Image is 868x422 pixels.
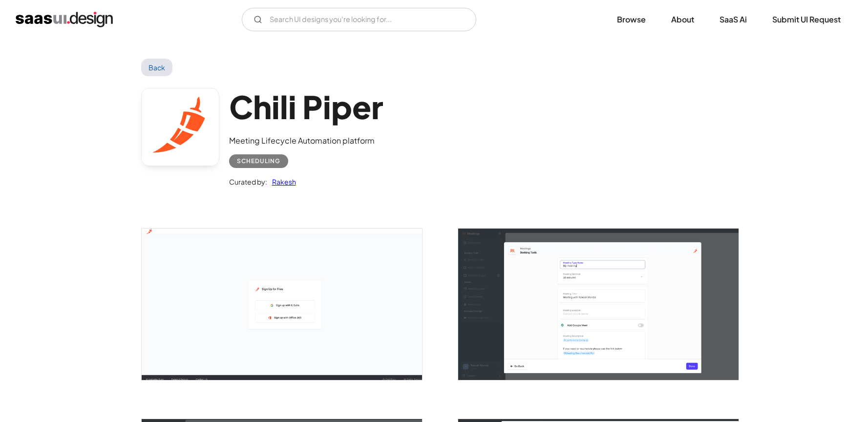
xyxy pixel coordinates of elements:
[458,229,739,380] img: 6016924a7ad9e216f3eebb3c_Chili-Piper-book-meeting-tools-2.jpg
[242,8,476,31] form: Email Form
[16,12,113,27] a: home
[142,229,422,380] a: open lightbox
[237,155,280,167] div: Scheduling
[141,59,173,76] a: Back
[229,176,267,188] div: Curated by:
[229,135,383,147] div: Meeting Lifecycle Automation platform
[242,8,476,31] input: Search UI designs you're looking for...
[761,9,852,30] a: Submit UI Request
[229,88,383,126] h1: Chili Piper
[659,9,706,30] a: About
[605,9,657,30] a: Browse
[458,229,739,380] a: open lightbox
[142,229,422,380] img: 6016924a0cb00c58e4d206fe_Chili-Piper---Sign-up.jpg
[708,9,759,30] a: SaaS Ai
[267,176,296,188] a: Rakesh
